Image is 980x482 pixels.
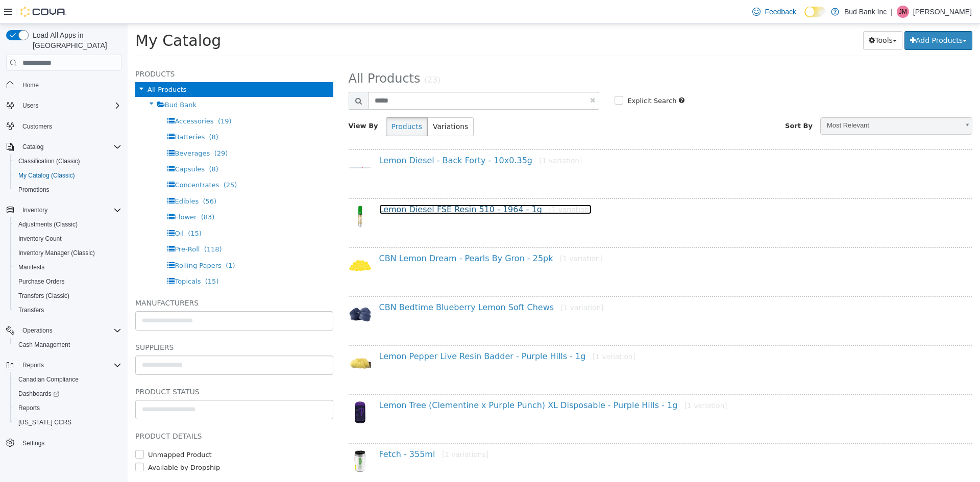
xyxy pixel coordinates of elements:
button: Add Products [777,7,845,26]
span: (8) [82,109,91,117]
span: View By [221,98,251,106]
span: Promotions [14,184,121,196]
a: [US_STATE] CCRS [14,416,76,428]
button: My Catalog (Classic) [10,168,126,183]
a: Home [18,79,43,91]
a: Settings [18,437,48,449]
span: Most Relevant [693,94,831,110]
a: Lemon Diesel FSE Resin 510 - 1964 - 1g[1 variation] [252,181,464,190]
button: Reports [2,358,126,372]
button: Customers [2,119,126,134]
span: Purchase Orders [18,277,65,286]
span: Catalog [22,143,43,151]
span: Accessories [47,93,86,101]
span: (19) [90,93,104,101]
button: Adjustments (Classic) [10,217,126,232]
a: Reports [14,402,44,414]
button: Inventory Manager (Classic) [10,246,126,260]
a: Lemon Diesel - Back Forty - 10x0.35g[1 variation] [252,132,455,141]
a: Lemon Tree (Clementine x Purple Punch) XL Disposable - Purple Hills - 1g[1 variation] [252,376,600,386]
span: Reports [18,404,40,412]
span: Customers [18,120,121,133]
span: (83) [73,189,87,197]
span: Users [18,99,121,112]
button: Promotions [10,183,126,197]
span: Home [22,81,39,89]
a: Feedback [748,2,800,22]
span: Classification (Classic) [14,155,121,167]
a: Most Relevant [693,93,845,111]
h5: Manufacturers [8,273,206,285]
img: 150 [221,181,244,204]
span: Users [22,102,38,110]
label: Available by Dropship [18,439,92,449]
span: (29) [87,125,101,133]
button: Variations [300,93,346,112]
span: Cash Management [14,339,121,351]
a: Manifests [14,261,48,273]
span: Promotions [18,186,50,194]
span: My Catalog (Classic) [18,171,75,180]
span: Oil [47,206,56,213]
a: Promotions [14,184,54,196]
a: CBN Bedtime Blueberry Lemon Soft Chews[1 variation] [252,278,476,288]
button: Purchase Orders [10,274,126,289]
small: (23) [297,52,313,61]
a: Dashboards [14,388,63,400]
a: Canadian Compliance [14,373,83,386]
span: Purchase Orders [14,275,121,288]
input: Dark Mode [804,7,826,17]
button: Users [2,98,126,113]
button: Catalog [2,140,126,154]
p: Bud Bank Inc [844,6,887,18]
a: Transfers (Classic) [14,290,73,302]
a: Lemon Pepper Live Resin Badder - Purple Hills - 1g[1 variation] [252,327,508,337]
a: CBN Lemon Dream - Pearls By Gron - 25pk[1 variation] [252,230,475,239]
a: Fetch - 355ml[2 variations] [252,425,361,435]
span: Classification (Classic) [18,157,80,165]
span: Inventory Manager (Classic) [18,249,95,257]
span: Adjustments (Classic) [14,218,121,231]
span: JM [899,6,907,18]
small: [1 variation] [422,182,464,190]
button: Operations [2,323,126,338]
button: Cash Management [10,338,126,352]
span: My Catalog (Classic) [14,169,121,182]
span: Batteries [47,109,77,117]
span: Dashboards [18,390,59,398]
span: Catalog [18,141,121,153]
button: Inventory [2,203,126,217]
small: [2 variations] [314,426,361,435]
p: | [891,6,893,18]
span: Inventory Manager (Classic) [14,247,121,259]
span: Inventory Count [18,235,62,243]
span: Reports [18,359,121,371]
span: Cash Management [18,341,70,349]
a: Cash Management [14,339,74,351]
span: Transfers [18,306,44,314]
span: Capsules [47,141,77,149]
span: Pre-Roll [47,221,72,229]
span: Operations [22,326,53,335]
span: Bud Bank [37,77,69,85]
span: All Products [20,62,59,69]
button: Reports [10,401,126,415]
span: Load All Apps in [GEOGRAPHIC_DATA] [29,30,121,50]
a: Classification (Classic) [14,155,84,167]
button: Manifests [10,260,126,274]
span: Inventory [18,204,121,216]
h5: Suppliers [8,317,206,329]
span: Sort By [657,98,685,106]
a: Adjustments (Classic) [14,218,82,231]
span: Adjustments (Classic) [18,220,78,229]
span: (1) [98,238,107,245]
span: Reports [14,402,121,414]
span: Canadian Compliance [18,375,79,384]
span: (118) [77,221,94,229]
a: Dashboards [10,387,126,401]
span: Home [18,78,121,91]
button: Inventory Count [10,232,126,246]
img: 150 [221,328,244,351]
span: Washington CCRS [14,416,121,428]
